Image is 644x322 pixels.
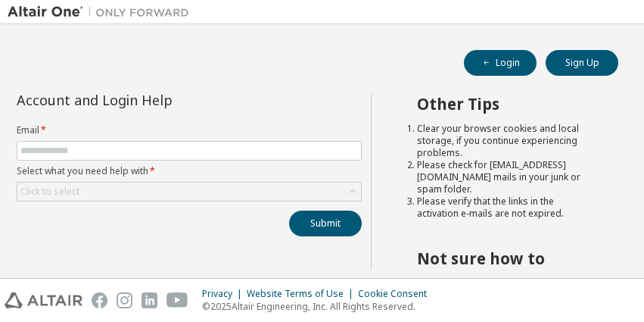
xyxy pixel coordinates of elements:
label: Select what you need help with [17,165,362,177]
img: Altair One [8,5,197,20]
button: Login [464,50,537,76]
button: Submit [289,211,362,236]
div: Click to select [20,186,79,198]
img: instagram.svg [117,292,132,308]
div: Cookie Consent [358,288,436,300]
label: Email [17,124,362,136]
li: Clear your browser cookies and local storage, if you continue experiencing problems. [417,123,591,159]
div: Account and Login Help [17,94,293,106]
div: Click to select [17,183,361,201]
img: youtube.svg [166,292,188,308]
img: altair_logo.svg [5,292,82,308]
h2: Not sure how to login? [417,249,591,289]
li: Please check for [EMAIL_ADDRESS][DOMAIN_NAME] mails in your junk or spam folder. [417,159,591,195]
img: linkedin.svg [142,292,157,308]
p: © 2025 Altair Engineering, Inc. All Rights Reserved. [202,300,436,313]
img: facebook.svg [92,292,107,308]
li: Please verify that the links in the activation e-mails are not expired. [417,195,591,220]
button: Sign Up [546,50,618,76]
div: Privacy [202,288,247,300]
div: Website Terms of Use [247,288,358,300]
h2: Other Tips [417,94,591,114]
